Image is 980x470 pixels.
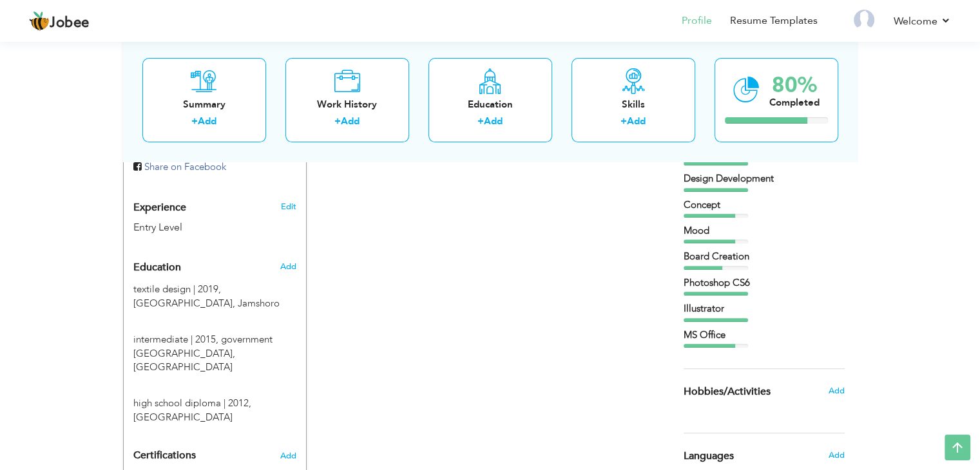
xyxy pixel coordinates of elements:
a: Add [484,115,503,128]
label: + [620,115,627,129]
div: Board Creation [684,250,845,263]
a: Add [198,115,216,128]
span: Jobee [50,16,90,30]
span: [GEOGRAPHIC_DATA], Jamshoro [133,297,280,310]
div: Education [439,98,542,111]
div: Illustrator [684,302,845,315]
div: Summary [153,98,256,111]
div: Work History [296,98,399,111]
div: 80% [769,75,820,96]
span: [GEOGRAPHIC_DATA] [133,411,233,424]
label: + [191,115,198,129]
span: Education [133,262,181,274]
span: Share on Facebook [144,160,226,173]
div: textile design, 2019 [124,283,306,310]
span: textile design, University of Sindh, 2019 [133,283,221,296]
div: high school diploma, 2012 [124,377,306,424]
div: Completed [769,96,820,109]
span: high school diploma, ST.MARY'S CONVENT GIRLS HIGH SCHOOL, 2012 [133,397,251,409]
span: Add [828,449,844,461]
a: Add [627,115,646,128]
span: Add [280,261,296,272]
span: Hobbies/Activities [684,386,771,398]
div: Share some of your professional and personal interests. [674,369,854,414]
a: Jobee [29,11,90,32]
span: Languages [684,451,734,462]
div: Mood [684,224,845,238]
span: Add the certifications you’ve earned. [280,451,296,460]
a: Add [341,115,360,128]
div: MS Office [684,328,845,342]
img: jobee.io [29,11,50,32]
span: Certifications [133,448,196,462]
span: Experience [133,202,186,214]
label: + [477,115,484,129]
div: Photoshop CS6 [684,276,845,290]
span: Add [828,385,844,397]
img: Profile Img [854,10,874,30]
a: Profile [682,14,712,28]
span: government [GEOGRAPHIC_DATA], [GEOGRAPHIC_DATA] [133,333,273,373]
a: Welcome [894,14,951,29]
span: intermediate, government nazrath college, 2015 [133,333,218,346]
div: Skills [582,98,685,111]
div: Add your educational degree. [133,254,296,425]
a: Resume Templates [730,14,818,28]
div: intermediate, 2015 [124,314,306,374]
label: + [334,115,341,129]
div: Design Development [684,172,845,185]
div: Concept [684,198,845,212]
div: Entry Level [133,220,266,235]
a: Edit [280,201,296,212]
